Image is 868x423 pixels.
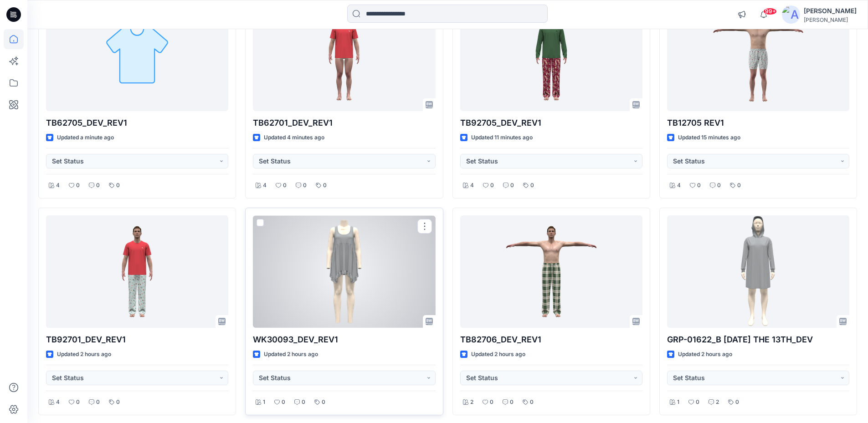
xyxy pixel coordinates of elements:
[460,215,642,328] a: TB82706_DEV_REV1
[116,181,120,190] p: 0
[677,398,679,407] p: 1
[46,333,228,346] p: TB92701_DEV_REV1
[678,350,732,359] p: Updated 2 hours ago
[302,398,305,407] p: 0
[46,117,228,129] p: TB62705_DEV_REV1
[735,398,739,407] p: 0
[490,181,494,190] p: 0
[96,398,100,407] p: 0
[510,181,514,190] p: 0
[696,398,699,407] p: 0
[460,333,642,346] p: TB82706_DEV_REV1
[782,5,800,24] img: avatar
[470,181,474,190] p: 4
[56,398,60,407] p: 4
[264,350,318,359] p: Updated 2 hours ago
[76,181,80,190] p: 0
[667,215,849,328] a: GRP-01622_B FRIDAY THE 13TH_DEV
[667,333,849,346] p: GRP-01622_B [DATE] THE 13TH_DEV
[303,181,307,190] p: 0
[46,215,228,328] a: TB92701_DEV_REV1
[76,398,80,407] p: 0
[263,181,267,190] p: 4
[471,350,525,359] p: Updated 2 hours ago
[737,181,741,190] p: 0
[530,398,534,407] p: 0
[283,181,287,190] p: 0
[56,181,60,190] p: 4
[263,398,265,407] p: 1
[57,350,111,359] p: Updated 2 hours ago
[253,215,435,328] a: WK30093_DEV_REV1
[323,181,327,190] p: 0
[678,133,740,143] p: Updated 15 minutes ago
[490,398,493,407] p: 0
[716,398,719,407] p: 2
[677,181,681,190] p: 4
[322,398,325,407] p: 0
[804,16,857,23] div: [PERSON_NAME]
[667,117,849,129] p: TB12705 REV1
[282,398,285,407] p: 0
[697,181,701,190] p: 0
[460,117,642,129] p: TB92705_DEV_REV1
[530,181,534,190] p: 0
[804,5,857,16] div: [PERSON_NAME]
[264,133,324,143] p: Updated 4 minutes ago
[471,133,533,143] p: Updated 11 minutes ago
[116,398,120,407] p: 0
[96,181,100,190] p: 0
[763,8,777,15] span: 99+
[253,333,435,346] p: WK30093_DEV_REV1
[510,398,514,407] p: 0
[57,133,114,143] p: Updated a minute ago
[470,398,473,407] p: 2
[253,117,435,129] p: TB62701_DEV_REV1
[717,181,721,190] p: 0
